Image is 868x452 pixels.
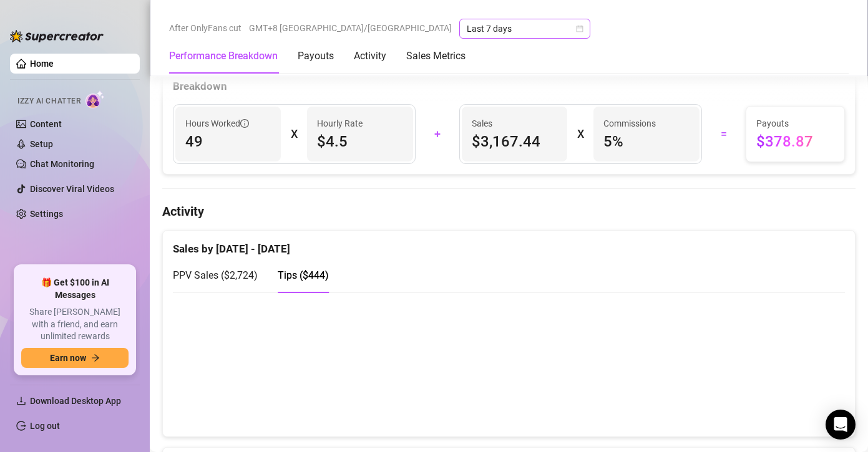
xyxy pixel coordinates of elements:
span: 49 [185,132,271,151]
div: Payouts [298,49,334,64]
span: Payouts [756,117,835,130]
span: $3,167.44 [472,132,557,151]
h4: Activity [162,203,856,220]
span: PPV Sales ( $2,724 ) [173,269,258,281]
span: $378.87 [756,132,835,151]
span: Download Desktop App [30,396,121,406]
img: logo-BBDzfeDw.svg [10,30,104,42]
div: Sales by [DATE] - [DATE] [173,231,845,257]
span: Tips ( $444 ) [278,269,329,281]
article: Hourly Rate [317,117,363,130]
img: AI Chatter [85,90,105,108]
div: + [423,124,452,144]
a: Discover Viral Videos [30,184,114,194]
div: Open Intercom Messenger [826,410,856,440]
div: = [710,124,738,144]
span: Share [PERSON_NAME] with a friend, and earn unlimited rewards [21,306,129,343]
span: Sales [472,117,557,130]
span: After OnlyFans cut [169,19,241,37]
a: Log out [30,421,60,431]
a: Home [30,59,54,69]
a: Chat Monitoring [30,159,94,169]
span: arrow-right [91,353,100,362]
div: Performance Breakdown [169,49,278,64]
button: Earn nowarrow-right [21,348,129,368]
a: Setup [30,139,53,149]
span: GMT+8 [GEOGRAPHIC_DATA]/[GEOGRAPHIC_DATA] [249,19,452,37]
div: X [291,124,297,144]
span: Last 7 days [467,19,583,38]
div: Activity [354,49,386,64]
a: Settings [30,209,63,219]
div: Breakdown [173,78,845,95]
span: Earn now [50,353,86,363]
span: download [16,396,26,406]
span: 🎁 Get $100 in AI Messages [21,277,129,301]
span: Izzy AI Chatter [17,95,80,107]
span: $4.5 [317,132,402,151]
span: calendar [576,25,583,32]
div: X [577,124,583,144]
span: info-circle [240,119,249,128]
article: Commissions [603,117,656,130]
a: Content [30,119,62,129]
div: Sales Metrics [406,49,466,64]
span: Hours Worked [185,117,249,130]
span: 5 % [603,132,689,151]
